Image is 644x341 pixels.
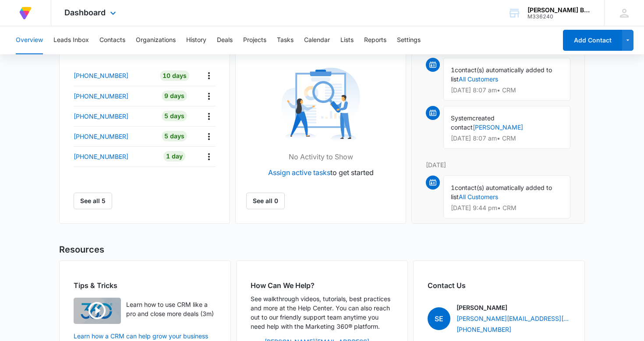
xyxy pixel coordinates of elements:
button: History [186,26,206,54]
div: 1 Day [163,151,185,162]
p: [PHONE_NUMBER] [74,132,128,141]
img: Volusion [18,5,33,21]
button: Actions [202,69,216,82]
span: contact(s) automatically added to list [451,184,552,200]
p: [PHONE_NUMBER] [74,91,128,101]
p: [PHONE_NUMBER] [74,112,128,121]
p: [PHONE_NUMBER] [74,152,128,161]
span: Dashboard [64,8,106,17]
p: [DATE] 9:44 pm • CRM [451,205,563,211]
p: [PERSON_NAME] [456,303,507,312]
button: See all 5 [74,193,112,209]
h2: Contact Us [428,280,570,291]
div: account name [527,7,591,14]
p: See walkthrough videos, tutorials, best practices and more at the Help Center. You can also reach... [251,294,393,331]
a: See all 0 [246,193,285,209]
a: [PERSON_NAME] [473,123,523,131]
div: account id [527,14,591,20]
h2: How Can We Help? [251,280,393,291]
a: [PERSON_NAME][EMAIL_ADDRESS][PERSON_NAME][DOMAIN_NAME] [456,314,570,323]
span: contact(s) automatically added to list [451,66,552,83]
button: Actions [202,150,216,163]
a: All Customers [459,193,498,200]
p: [DATE] 8:07 am • CRM [451,135,563,141]
a: [PHONE_NUMBER] [74,112,153,121]
a: Learn how a CRM can help grow your business [74,331,216,341]
button: Tasks [277,26,294,54]
span: SE [428,307,450,330]
a: [PHONE_NUMBER] [74,132,153,141]
button: Organizations [136,26,176,54]
p: [DATE] [426,160,570,169]
div: 5 Days [162,111,187,121]
a: Assign active tasks [268,168,330,177]
p: to get started [268,167,374,178]
div: 5 Days [162,131,187,141]
span: 1 [451,184,455,191]
button: Lists [340,26,354,54]
p: Learn how to use CRM like a pro and close more deals (3m) [126,300,216,318]
button: Actions [202,109,216,123]
button: Deals [217,26,233,54]
p: [PHONE_NUMBER] [74,71,128,80]
div: 10 Days [160,70,189,81]
button: Add Contact [563,30,622,51]
button: Projects [243,26,266,54]
button: Contacts [99,26,125,54]
h2: Tips & Tricks [74,280,216,291]
img: Learn how to use CRM like a pro and close more deals (3m) [74,298,121,324]
p: [DATE] 8:07 am • CRM [451,87,563,93]
span: created contact [451,114,495,131]
div: 9 Days [162,91,187,101]
a: [PHONE_NUMBER] [74,71,153,80]
a: All Customers [459,75,498,83]
h2: Resources [59,243,585,256]
a: [PHONE_NUMBER] [74,91,153,101]
a: [PHONE_NUMBER] [74,152,153,161]
button: Calendar [304,26,330,54]
button: Settings [397,26,421,54]
button: Reports [364,26,386,54]
button: Actions [202,89,216,103]
button: Actions [202,130,216,143]
button: Overview [16,26,43,54]
p: No Activity to Show [289,151,353,162]
span: System [451,114,472,122]
span: 1 [451,66,455,74]
a: [PHONE_NUMBER] [456,325,511,334]
button: Leads Inbox [53,26,89,54]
